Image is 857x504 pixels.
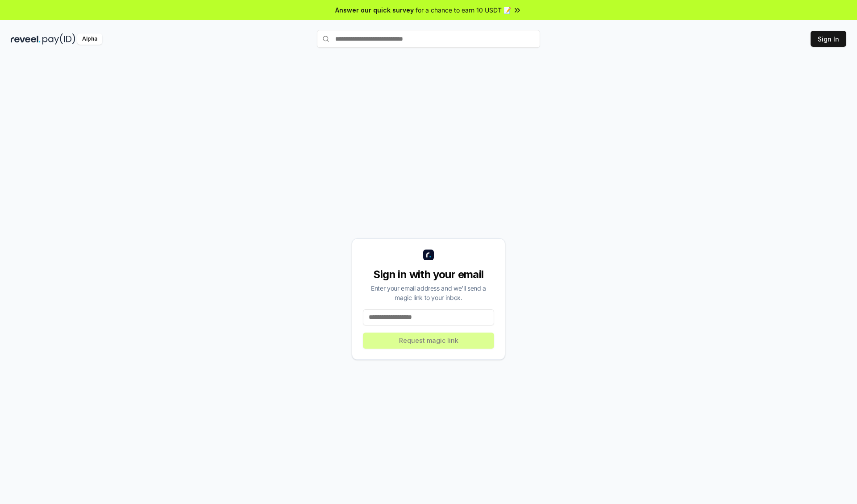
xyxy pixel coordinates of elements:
span: Answer our quick survey [335,5,414,15]
span: for a chance to earn 10 USDT 📝 [416,5,511,15]
div: Sign in with your email [363,267,494,282]
img: pay_id [42,33,75,45]
img: reveel_dark [11,33,41,45]
button: Sign In [811,31,846,47]
div: Enter your email address and we’ll send a magic link to your inbox. [363,283,494,302]
div: Alpha [77,33,102,45]
img: logo_small [423,250,434,260]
